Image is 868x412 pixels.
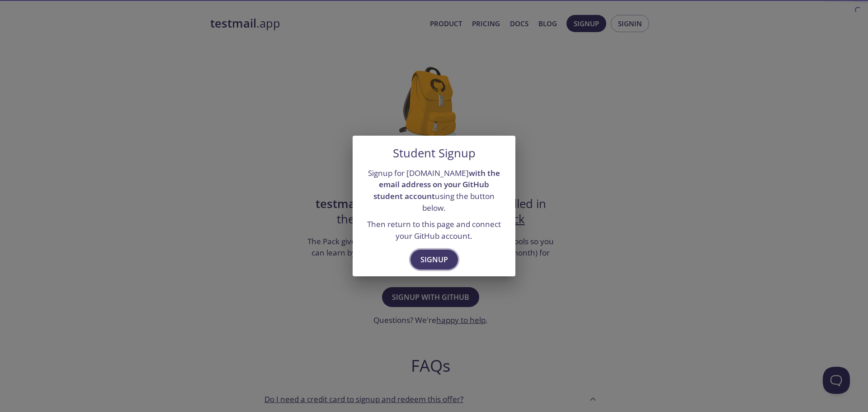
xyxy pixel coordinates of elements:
h5: Student Signup [393,147,476,160]
button: Signup [410,250,458,270]
span: Signup [420,253,448,266]
p: Signup for [DOMAIN_NAME] using the button below. [363,167,505,214]
p: Then return to this page and connect your GitHub account. [363,218,505,242]
strong: with the email address on your GitHub student account [373,168,500,201]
